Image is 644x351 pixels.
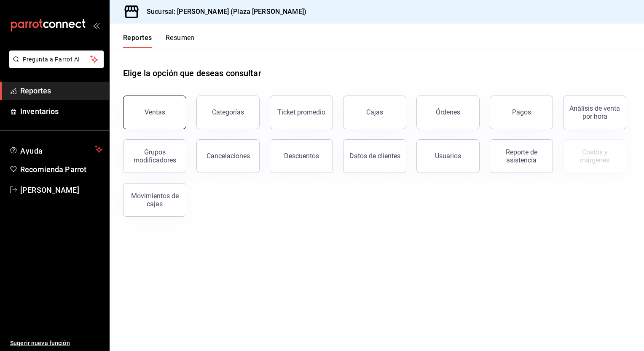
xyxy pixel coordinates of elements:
button: Contrata inventarios para ver este reporte [563,139,626,173]
span: Recomienda Parrot [20,164,102,175]
span: Reportes [20,85,102,96]
div: Cancelaciones [207,152,250,160]
a: Cajas [343,96,406,129]
h1: Elige la opción que deseas consultar [123,67,261,80]
div: Análisis de venta por hora [569,104,621,120]
div: Usuarios [435,152,461,160]
div: Órdenes [436,108,460,116]
button: Órdenes [416,96,480,129]
button: Reporte de asistencia [490,139,553,173]
div: Grupos modificadores [129,148,181,164]
button: Usuarios [416,139,480,173]
button: Reportes [123,34,152,48]
button: Ventas [123,96,186,129]
div: Ventas [145,108,165,116]
button: Categorías [196,96,260,129]
button: Ticket promedio [270,96,333,129]
span: Pregunta a Parrot AI [23,55,91,64]
button: Resumen [166,34,195,48]
div: Cajas [366,107,384,117]
div: Costos y márgenes [569,148,621,164]
div: Movimientos de cajas [129,192,181,208]
span: [PERSON_NAME] [20,184,102,196]
button: Grupos modificadores [123,139,186,173]
div: Categorías [212,108,244,116]
h3: Sucursal: [PERSON_NAME] (Plaza [PERSON_NAME]) [140,7,306,17]
button: Datos de clientes [343,139,406,173]
button: Descuentos [270,139,333,173]
div: Pagos [512,108,531,116]
span: Inventarios [20,106,102,117]
div: Descuentos [284,152,319,160]
button: Pagos [490,96,553,129]
button: Cancelaciones [196,139,260,173]
span: Ayuda [20,144,91,154]
div: Ticket promedio [277,108,325,116]
div: Datos de clientes [349,152,400,160]
span: Sugerir nueva función [10,339,102,348]
button: open_drawer_menu [93,22,99,29]
button: Movimientos de cajas [123,183,186,217]
a: Pregunta a Parrot AI [6,61,104,70]
div: navigation tabs [123,34,195,48]
button: Pregunta a Parrot AI [9,51,104,68]
button: Análisis de venta por hora [563,96,626,129]
div: Reporte de asistencia [495,148,547,164]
